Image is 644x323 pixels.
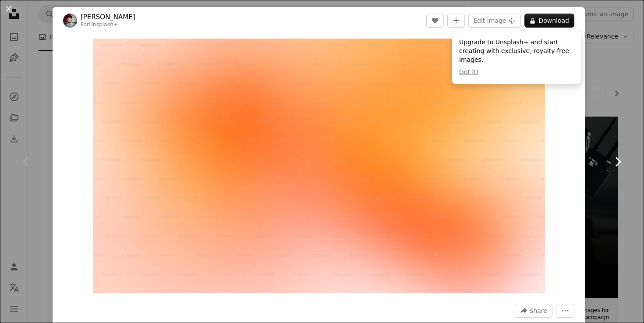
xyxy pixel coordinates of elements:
[81,21,135,28] div: For
[515,304,552,318] button: Share this image
[591,120,644,204] a: Next
[468,14,521,28] button: Edit image
[556,304,574,318] button: More Actions
[452,31,581,84] div: Upgrade to Unsplash+ and start creating with exclusive, royalty-free images.
[81,13,135,21] a: [PERSON_NAME]
[447,14,465,28] button: Add to Collection
[524,14,574,28] button: Download
[426,14,444,28] button: Like
[89,21,118,28] a: Unsplash+
[93,39,545,293] button: Zoom in on this image
[93,39,545,293] img: a blurry orange and yellow background with a white background
[530,304,547,317] span: Share
[63,14,77,28] img: Go to Woliul Hasan's profile
[459,68,478,77] button: Got it!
